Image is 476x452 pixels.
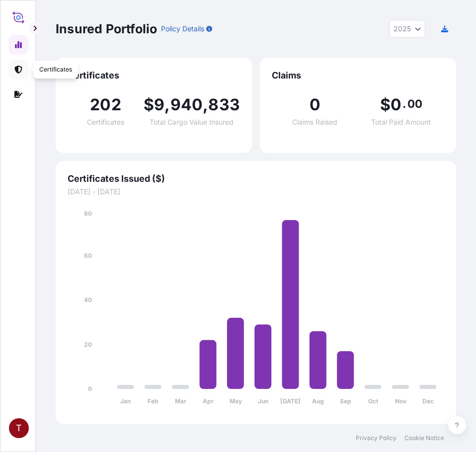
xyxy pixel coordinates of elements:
tspan: Mar [175,397,186,405]
tspan: 0 [88,385,92,392]
span: 2025 [394,24,411,34]
span: T [16,423,22,433]
tspan: 60 [84,252,92,259]
tspan: Jun [258,397,268,405]
tspan: Sep [340,397,351,405]
span: Total Cargo Value Insured [150,119,234,126]
span: , [203,97,208,113]
span: Total Paid Amount [371,119,431,126]
tspan: Feb [148,397,159,405]
span: $ [380,97,391,113]
tspan: Oct [368,397,379,405]
span: Certificates [87,119,124,126]
span: 00 [407,100,422,108]
div: Certificates [33,61,78,78]
span: Certificates Issued ($) [68,173,444,185]
tspan: Dec [422,397,434,405]
tspan: Aug [312,397,324,405]
button: Year Selector [389,20,425,38]
tspan: Nov [395,397,407,405]
a: Cookie Notice [404,434,444,442]
p: Policy Details [161,24,204,34]
p: Insured Portfolio [56,21,157,37]
span: [DATE] - [DATE] [68,187,444,197]
tspan: 20 [84,341,92,348]
a: Privacy Policy [356,434,397,442]
span: $ [144,97,154,113]
span: Certificates [68,70,240,81]
tspan: 80 [84,210,92,217]
span: Claims [272,70,444,81]
tspan: [DATE] [280,397,301,405]
tspan: May [230,397,242,405]
span: . [402,100,406,108]
span: 0 [310,97,320,113]
tspan: 40 [84,296,92,303]
span: 9 [154,97,164,113]
tspan: Apr [203,397,214,405]
span: , [164,97,170,113]
span: 833 [208,97,240,113]
tspan: Jan [120,397,131,405]
span: 202 [90,97,121,113]
span: 0 [391,97,401,113]
span: 940 [170,97,203,113]
span: Claims Raised [292,119,337,126]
